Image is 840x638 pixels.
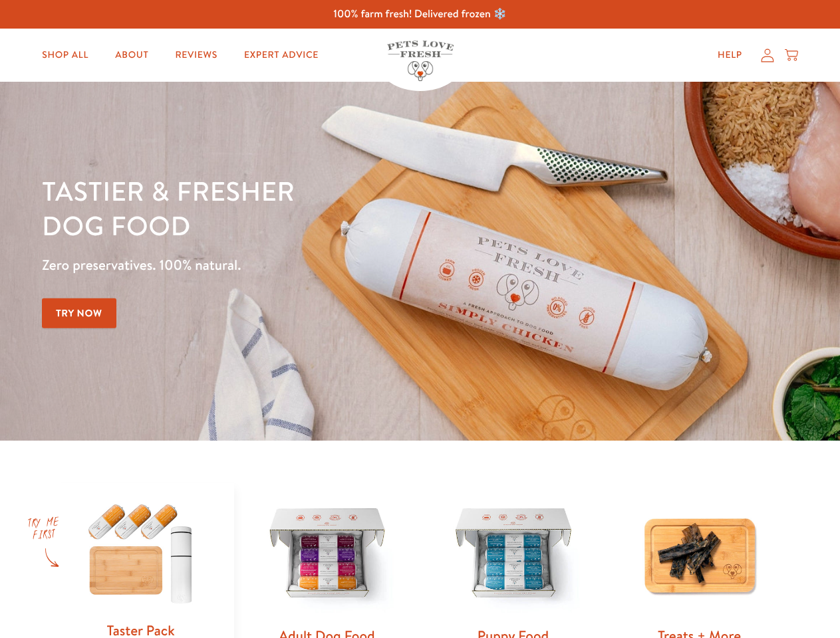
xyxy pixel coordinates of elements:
a: About [104,42,159,68]
a: Reviews [164,42,227,68]
h1: Tastier & fresher dog food [42,173,546,243]
a: Help [707,42,753,68]
a: Try Now [42,298,116,328]
a: Shop All [31,42,99,68]
a: Expert Advice [233,42,329,68]
p: Zero preservatives. 100% natural. [42,253,546,277]
img: Pets Love Fresh [387,41,454,81]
